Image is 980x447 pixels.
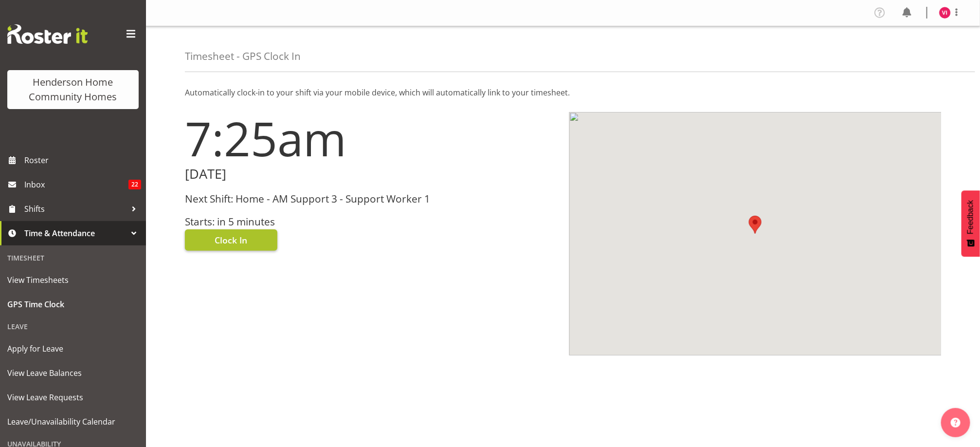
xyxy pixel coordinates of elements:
span: GPS Time Clock [7,297,139,312]
span: 22 [128,180,141,189]
span: Apply for Leave [7,341,139,356]
span: View Leave Requests [7,390,139,405]
a: Leave/Unavailability Calendar [2,410,144,434]
a: Apply for Leave [2,336,144,361]
a: GPS Time Clock [2,292,144,317]
span: Clock In [215,234,248,246]
p: Automatically clock-in to your shift via your mobile device, which will automatically link to you... [185,87,941,98]
img: vence-ibo8543.jpg [939,7,951,19]
a: View Leave Balances [2,361,144,385]
img: Rosterit website logo [7,24,88,44]
span: Roster [24,153,141,168]
h3: Next Shift: Home - AM Support 3 - Support Worker 1 [185,193,557,205]
span: Feedback [966,200,975,234]
h3: Starts: in 5 minutes [185,216,557,227]
span: View Timesheets [7,273,139,287]
span: Time & Attendance [24,226,127,241]
div: Henderson Home Community Homes [17,75,129,104]
span: Shifts [24,202,127,216]
div: Timesheet [2,248,144,268]
img: help-xxl-2.png [951,418,961,428]
h1: 7:25am [185,112,557,165]
span: Leave/Unavailability Calendar [7,414,139,429]
button: Feedback - Show survey [962,190,980,257]
button: Clock In [185,229,277,251]
a: View Timesheets [2,268,144,292]
span: View Leave Balances [7,366,139,380]
h2: [DATE] [185,167,557,182]
a: View Leave Requests [2,385,144,410]
div: Leave [2,317,144,336]
span: Inbox [24,177,128,192]
h4: Timesheet - GPS Clock In [185,51,301,62]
